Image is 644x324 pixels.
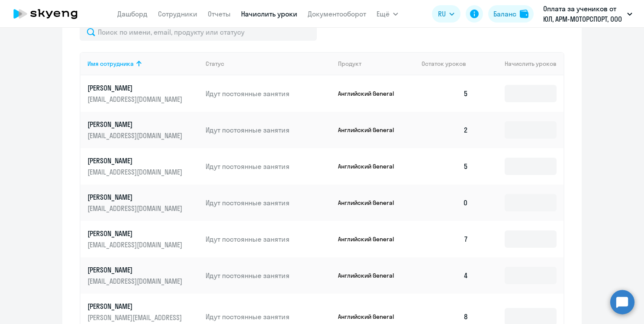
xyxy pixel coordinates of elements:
p: [PERSON_NAME] [87,301,184,311]
td: 5 [415,75,475,112]
p: Идут постоянные занятия [206,234,331,244]
span: Остаток уроков [422,60,466,68]
a: [PERSON_NAME][EMAIL_ADDRESS][DOMAIN_NAME] [87,120,199,140]
p: [EMAIL_ADDRESS][DOMAIN_NAME] [87,94,184,104]
div: Статус [206,60,224,68]
p: Английский General [338,90,403,97]
td: 2 [415,112,475,148]
p: Английский General [338,126,403,134]
a: [PERSON_NAME][EMAIL_ADDRESS][DOMAIN_NAME] [87,229,199,249]
div: Баланс [493,9,516,19]
p: [EMAIL_ADDRESS][DOMAIN_NAME] [87,276,184,286]
p: [EMAIL_ADDRESS][DOMAIN_NAME] [87,240,184,249]
p: Идут постоянные занятия [206,89,331,98]
input: Поиск по имени, email, продукту или статусу [80,23,317,41]
a: [PERSON_NAME][EMAIL_ADDRESS][DOMAIN_NAME] [87,156,199,177]
a: Отчеты [208,10,231,18]
p: Идут постоянные занятия [206,125,331,135]
span: Ещё [377,9,390,19]
div: Продукт [338,60,415,68]
button: Оплата за учеников от ЮЛ, АРМ-МОТОРСПОРТ, ООО [539,3,637,24]
td: 7 [415,221,475,257]
p: [PERSON_NAME] [87,156,184,165]
p: Оплата за учеников от ЮЛ, АРМ-МОТОРСПОРТ, ООО [543,3,624,24]
p: [PERSON_NAME] [87,229,184,238]
p: [PERSON_NAME] [87,265,184,275]
p: Идут постоянные занятия [206,312,331,321]
div: Имя сотрудника [87,60,199,68]
span: RU [438,9,446,19]
p: [EMAIL_ADDRESS][DOMAIN_NAME] [87,167,184,177]
p: Английский General [338,199,403,207]
p: Идут постоянные занятия [206,271,331,280]
a: Начислить уроки [241,10,297,18]
div: Статус [206,60,331,68]
p: Идут постоянные занятия [206,198,331,207]
p: Английский General [338,162,403,170]
div: Остаток уроков [422,60,475,68]
div: Продукт [338,60,361,68]
td: 4 [415,257,475,294]
a: [PERSON_NAME][EMAIL_ADDRESS][DOMAIN_NAME] [87,192,199,213]
td: 0 [415,185,475,221]
td: 5 [415,148,475,185]
p: [EMAIL_ADDRESS][DOMAIN_NAME] [87,204,184,213]
p: Идут постоянные занятия [206,162,331,171]
a: [PERSON_NAME][EMAIL_ADDRESS][DOMAIN_NAME] [87,83,199,104]
button: Балансbalance [488,5,534,23]
a: Дашборд [117,10,148,18]
a: [PERSON_NAME][EMAIL_ADDRESS][DOMAIN_NAME] [87,265,199,286]
p: [PERSON_NAME] [87,120,184,129]
img: balance [520,10,528,18]
p: [EMAIL_ADDRESS][DOMAIN_NAME] [87,131,184,140]
th: Начислить уроков [475,52,563,75]
a: Сотрудники [158,10,197,18]
button: RU [432,5,460,23]
a: Документооборот [308,10,366,18]
p: Английский General [338,313,403,321]
p: [PERSON_NAME] [87,83,184,93]
button: Ещё [377,5,398,23]
p: Английский General [338,235,403,243]
p: Английский General [338,272,403,279]
p: [PERSON_NAME] [87,192,184,202]
div: Имя сотрудника [87,60,134,68]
